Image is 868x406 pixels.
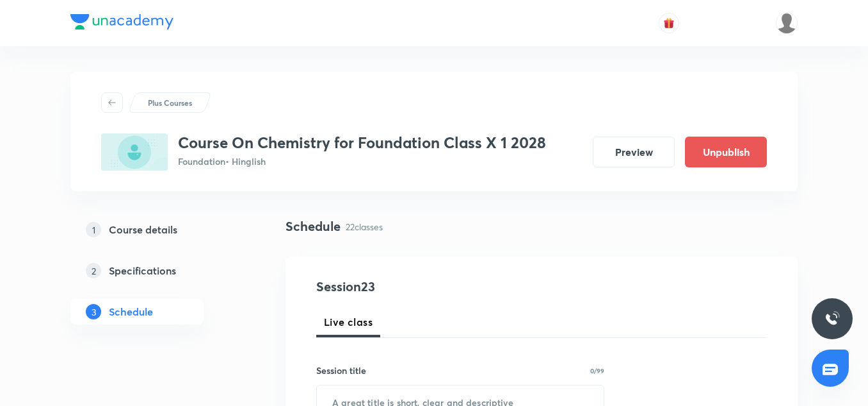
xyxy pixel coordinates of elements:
p: 1 [86,222,101,237]
p: 0/99 [590,368,604,374]
a: 1Course details [70,217,245,242]
h6: Session title [316,364,366,377]
a: Company Logo [70,14,173,33]
h5: Specifications [109,263,176,278]
button: Preview [593,137,675,167]
img: avatar [663,17,675,29]
p: 3 [86,304,101,319]
button: avatar [659,13,679,33]
p: 2 [86,263,101,278]
img: Arpit Srivastava [776,12,798,34]
h4: Schedule [285,217,341,236]
img: 668FAF73-5DE1-4780-BACB-8E2B67C94626_plus.png [101,133,168,171]
h5: Schedule [109,304,153,319]
p: 22 classes [346,220,383,233]
button: Unpublish [685,137,767,167]
h3: Course On Chemistry for Foundation Class X 1 2028 [178,133,546,152]
a: 2Specifications [70,258,245,283]
p: Plus Courses [148,97,192,108]
h4: Session 23 [316,277,550,296]
img: Company Logo [70,14,173,30]
h5: Course details [109,222,177,237]
p: Foundation • Hinglish [178,155,546,168]
img: ttu [824,311,840,326]
span: Live class [324,314,373,330]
